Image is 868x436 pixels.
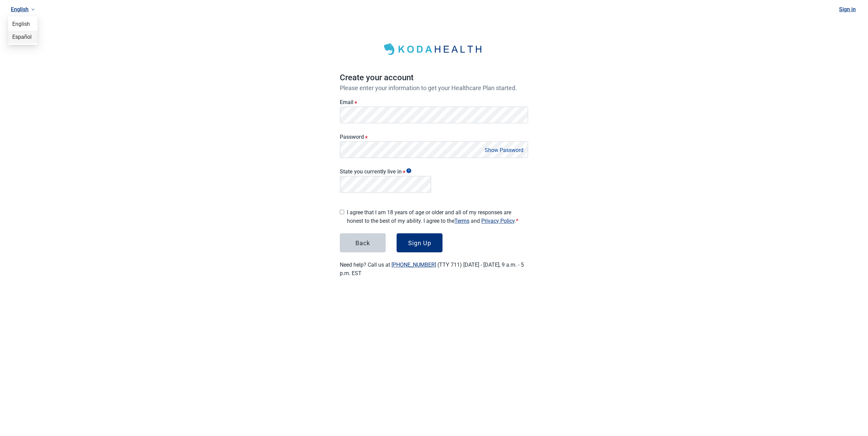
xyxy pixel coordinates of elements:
span: Show tooltip [406,168,411,173]
label: I agree that I am 18 years of age or older and all of my responses are honest to the best of my a... [347,208,528,225]
main: Main content [323,11,545,294]
label: Need help? Call us at (TTY 711) [DATE] - [DATE], 9 a.m. - 5 p.m. EST [340,262,524,276]
button: Sign Up [397,233,443,252]
a: Current language: English [8,4,37,15]
label: Password [340,134,528,140]
span: Español [12,33,33,41]
a: Privacy Policy [481,218,515,224]
button: Show Password [483,146,525,155]
a: Terms [454,218,469,224]
label: Email [340,99,528,105]
span: Required field [516,218,518,224]
a: Sign in [839,6,856,13]
ul: Select language [8,16,37,45]
label: State you currently live in [340,168,431,175]
a: [PHONE_NUMBER] [391,262,436,268]
div: Sign Up [408,239,431,246]
span: English [12,20,33,28]
img: Koda Health [380,41,488,58]
div: Back [355,239,370,246]
button: Back [340,233,386,252]
span: down [31,8,35,11]
h1: Create your account [340,71,528,84]
p: Please enter your information to get your Healthcare Plan started. [340,84,528,91]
